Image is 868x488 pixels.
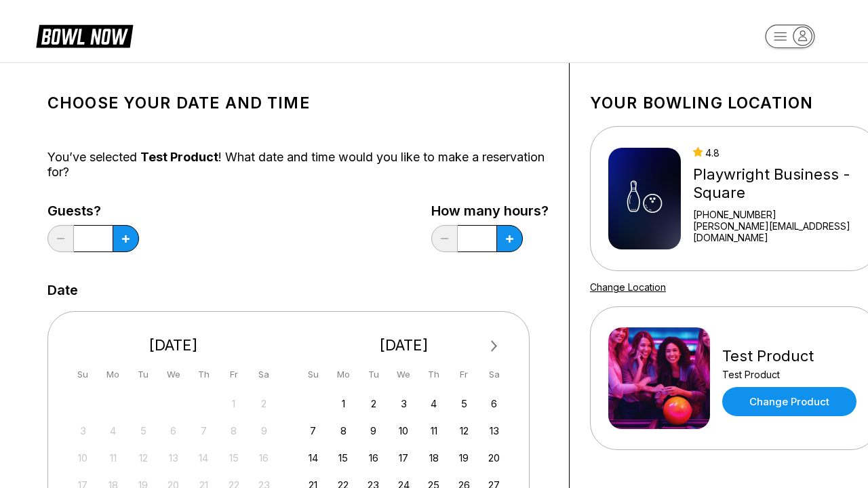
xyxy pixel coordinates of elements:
[304,422,322,440] div: Choose Sunday, September 7th, 2025
[364,394,382,413] div: Choose Tuesday, September 2nd, 2025
[455,422,473,440] div: Choose Friday, September 12th, 2025
[395,422,413,440] div: Choose Wednesday, September 10th, 2025
[299,336,509,354] div: [DATE]
[485,422,503,440] div: Choose Saturday, September 13th, 2025
[425,365,443,384] div: Th
[104,365,122,384] div: Mo
[722,387,856,416] a: Change Product
[693,165,860,202] div: Playwright Business - Square
[455,449,473,467] div: Choose Friday, September 19th, 2025
[47,283,78,298] label: Date
[224,449,243,467] div: Not available Friday, August 15th, 2025
[364,365,382,384] div: Tu
[334,449,353,467] div: Choose Monday, September 15th, 2025
[455,394,473,413] div: Choose Friday, September 5th, 2025
[164,422,182,440] div: Not available Wednesday, August 6th, 2025
[74,449,92,467] div: Not available Sunday, August 10th, 2025
[140,150,218,164] span: Test Product
[224,394,243,413] div: Not available Friday, August 1st, 2025
[425,422,443,440] div: Choose Thursday, September 11th, 2025
[195,422,213,440] div: Not available Thursday, August 7th, 2025
[47,94,549,113] h1: Choose your Date and time
[195,449,213,467] div: Not available Thursday, August 14th, 2025
[304,449,322,467] div: Choose Sunday, September 14th, 2025
[164,365,182,384] div: We
[364,449,382,467] div: Choose Tuesday, September 16th, 2025
[164,449,182,467] div: Not available Wednesday, August 13th, 2025
[425,394,443,413] div: Choose Thursday, September 4th, 2025
[134,449,153,467] div: Not available Tuesday, August 12th, 2025
[693,220,860,243] a: [PERSON_NAME][EMAIL_ADDRESS][DOMAIN_NAME]
[608,148,681,249] img: Playwright Business - Square
[395,365,413,384] div: We
[455,365,473,384] div: Fr
[395,394,413,413] div: Choose Wednesday, September 3rd, 2025
[334,365,353,384] div: Mo
[431,203,549,218] label: How many hours?
[334,422,353,440] div: Choose Monday, September 8th, 2025
[395,449,413,467] div: Choose Wednesday, September 17th, 2025
[224,422,243,440] div: Not available Friday, August 8th, 2025
[47,150,549,180] div: You’ve selected ! What date and time would you like to make a reservation for?
[693,147,860,159] div: 4.8
[74,365,92,384] div: Su
[608,327,710,429] img: Test Product
[104,422,122,440] div: Not available Monday, August 4th, 2025
[425,449,443,467] div: Choose Thursday, September 18th, 2025
[255,365,273,384] div: Sa
[590,281,666,293] a: Change Location
[104,449,122,467] div: Not available Monday, August 11th, 2025
[722,369,856,380] div: Test Product
[484,335,505,357] button: Next Month
[364,422,382,440] div: Choose Tuesday, September 9th, 2025
[693,209,860,220] div: [PHONE_NUMBER]
[255,394,273,413] div: Not available Saturday, August 2nd, 2025
[334,394,353,413] div: Choose Monday, September 1st, 2025
[255,422,273,440] div: Not available Saturday, August 9th, 2025
[304,365,322,384] div: Su
[485,365,503,384] div: Sa
[134,422,153,440] div: Not available Tuesday, August 5th, 2025
[485,394,503,413] div: Choose Saturday, September 6th, 2025
[722,347,856,365] div: Test Product
[68,336,279,354] div: [DATE]
[195,365,213,384] div: Th
[485,449,503,467] div: Choose Saturday, September 20th, 2025
[224,365,243,384] div: Fr
[47,203,139,218] label: Guests?
[134,365,153,384] div: Tu
[74,422,92,440] div: Not available Sunday, August 3rd, 2025
[255,449,273,467] div: Not available Saturday, August 16th, 2025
